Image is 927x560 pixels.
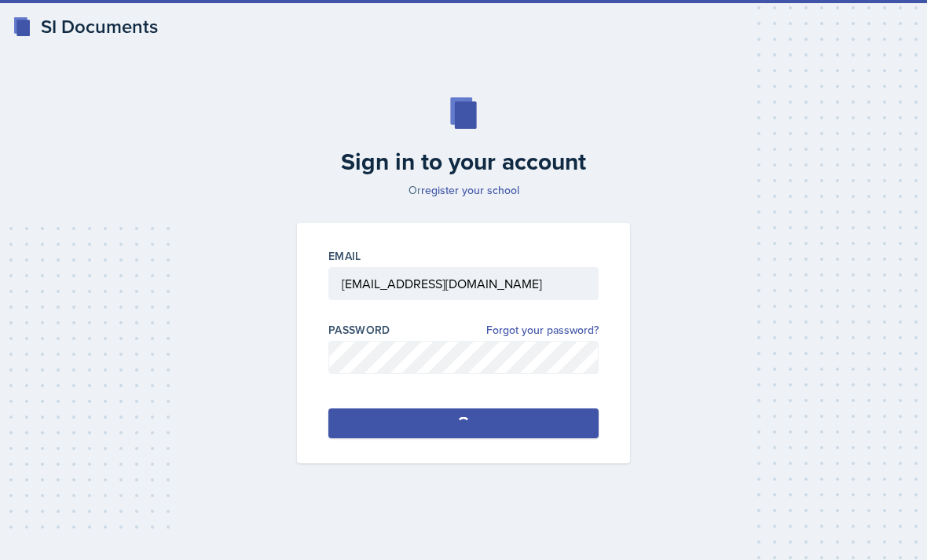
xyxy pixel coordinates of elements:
[328,267,599,300] input: Email
[13,13,158,41] a: SI Documents
[328,248,361,264] label: Email
[486,322,599,339] a: Forgot your password?
[288,182,639,198] p: Or
[288,148,639,176] h2: Sign in to your account
[328,322,390,338] label: Password
[421,182,519,198] a: register your school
